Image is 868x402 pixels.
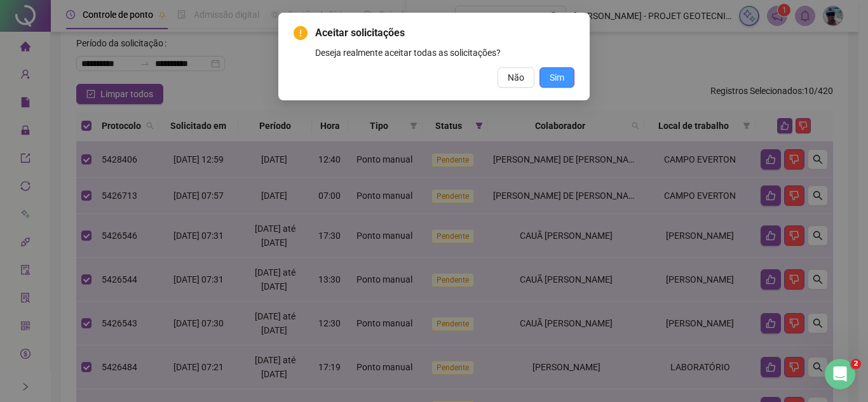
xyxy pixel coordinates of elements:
[550,70,564,84] span: Sim
[315,46,574,60] div: Deseja realmente aceitar todas as solicitações?
[539,67,574,88] button: Sim
[294,26,308,40] span: exclamation-circle
[508,70,524,84] span: Não
[498,67,534,88] button: Não
[851,359,861,369] span: 2
[315,25,574,41] span: Aceitar solicitações
[825,359,855,389] iframe: Intercom live chat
